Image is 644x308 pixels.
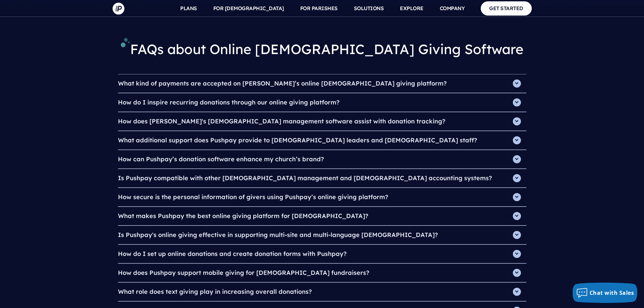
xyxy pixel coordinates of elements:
[118,283,526,301] h4: What role does text giving play in increasing overall donations?
[118,169,526,187] h4: Is Pushpay compatible with other [DEMOGRAPHIC_DATA] management and [DEMOGRAPHIC_DATA] accounting ...
[118,207,526,225] h4: What makes Pushpay the best online giving platform for [DEMOGRAPHIC_DATA]?
[118,226,526,244] h4: Is Pushpay's online giving effective in supporting multi-site and multi-language [DEMOGRAPHIC_DATA]?
[118,150,526,168] h4: How can Pushpay’s donation software enhance my church’s brand?
[481,1,532,15] a: GET STARTED
[118,93,526,112] h4: How do I inspire recurring donations through our online giving platform?
[118,112,526,131] h4: How does [PERSON_NAME]'s [DEMOGRAPHIC_DATA] management software assist with donation tracking?
[590,289,634,297] span: Chat with Sales
[118,131,526,149] h4: What additional support does Pushpay provide to [DEMOGRAPHIC_DATA] leaders and [DEMOGRAPHIC_DATA]...
[118,188,526,206] h4: How secure is the personal information of givers using Pushpay’s online giving platform?
[118,32,526,69] h2: FAQs about Online [DEMOGRAPHIC_DATA] Giving Software
[118,264,526,282] h4: How does Pushpay support mobile giving for [DEMOGRAPHIC_DATA] fundraisers?
[118,245,526,263] h4: How do I set up online donations and create donation forms with Pushpay?
[118,74,526,93] h4: What kind of payments are accepted on [PERSON_NAME]’s online [DEMOGRAPHIC_DATA] giving platform?
[573,283,638,303] button: Chat with Sales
